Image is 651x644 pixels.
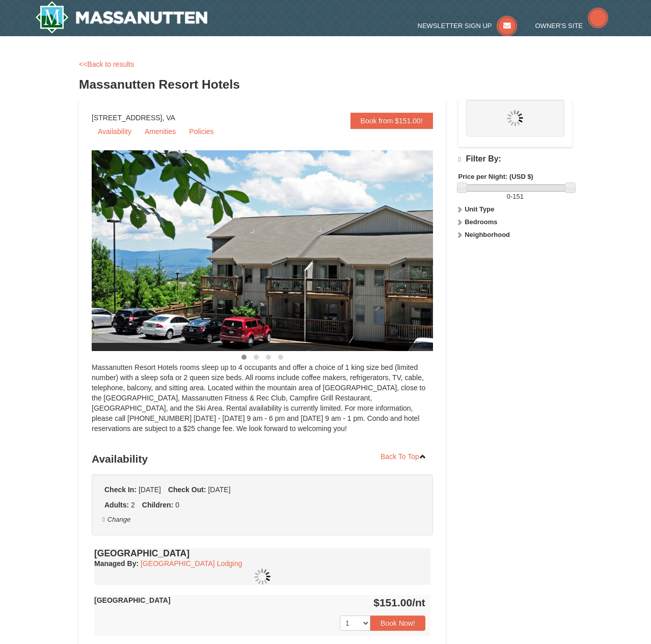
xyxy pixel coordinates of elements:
a: Policies [183,124,220,139]
button: Change [102,514,131,525]
h3: Availability [92,449,433,469]
img: wait.gif [507,110,523,126]
span: Managed By [94,559,136,568]
a: Availability [92,124,138,139]
img: Massanutten Resort Logo [35,1,207,34]
div: Massanutten Resort Hotels rooms sleep up to 4 occupants and offer a choice of 1 king size bed (li... [92,362,433,444]
strong: Unit Type [465,205,494,213]
strong: Check Out: [168,486,206,494]
strong: Children: [142,501,173,509]
h4: Filter By: [458,154,572,164]
img: wait.gif [254,569,270,585]
strong: Check In: [104,486,137,494]
span: 151 [512,193,524,200]
a: Massanutten Resort [35,1,207,34]
strong: [GEOGRAPHIC_DATA] [94,596,171,604]
span: [DATE] [208,486,230,494]
span: 2 [131,501,135,509]
a: Amenities [139,124,182,139]
label: - [458,192,572,202]
strong: Neighborhood [465,231,510,238]
span: Newsletter Sign Up [418,22,492,30]
strong: : [94,559,139,568]
strong: $151.00 [373,597,425,608]
button: Book Now! [370,615,425,631]
a: Book from $151.00! [350,113,433,129]
span: [DATE] [139,486,161,494]
span: /nt [412,597,425,608]
strong: Bedrooms [465,218,497,226]
strong: Price per Night: (USD $) [458,173,533,180]
strong: Adults: [104,501,129,509]
a: [GEOGRAPHIC_DATA] Lodging [141,559,242,568]
span: Owner's Site [535,22,583,30]
img: 19219026-1-e3b4ac8e.jpg [92,150,458,351]
span: 0 [507,193,510,200]
a: <<Back to results [79,60,134,68]
span: 0 [175,501,179,509]
a: Back To Top [374,449,433,464]
a: Owner's Site [535,22,609,30]
h4: [GEOGRAPHIC_DATA] [94,548,430,558]
h3: Massanutten Resort Hotels [79,74,572,95]
a: Newsletter Sign Up [418,22,518,30]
